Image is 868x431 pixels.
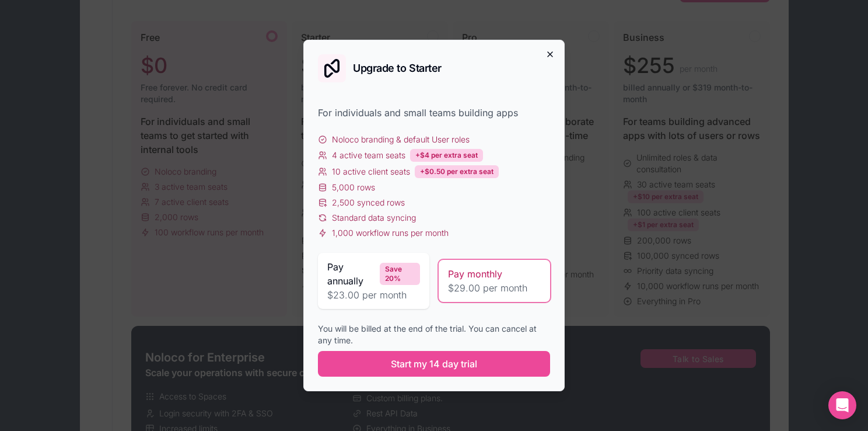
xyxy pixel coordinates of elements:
[318,106,550,120] div: For individuals and small teams building apps
[332,197,405,208] span: 2,500 synced rows
[332,166,410,178] span: 10 active client seats
[448,281,541,295] span: $29.00 per month
[332,227,449,239] span: 1,000 workflow runs per month
[332,212,416,224] span: Standard data syncing
[332,182,375,193] span: 5,000 rows
[353,63,442,74] h2: Upgrade to Starter
[318,351,550,377] button: Start my 14 day trial
[332,134,470,145] span: Noloco branding & default User roles
[327,288,420,302] span: $23.00 per month
[380,263,420,285] div: Save 20%
[448,267,502,281] span: Pay monthly
[318,323,550,346] div: You will be billed at the end of the trial. You can cancel at any time.
[410,149,483,162] div: +$4 per extra seat
[415,165,499,178] div: +$0.50 per extra seat
[391,357,477,371] span: Start my 14 day trial
[332,150,405,161] span: 4 active team seats
[327,260,375,288] span: Pay annually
